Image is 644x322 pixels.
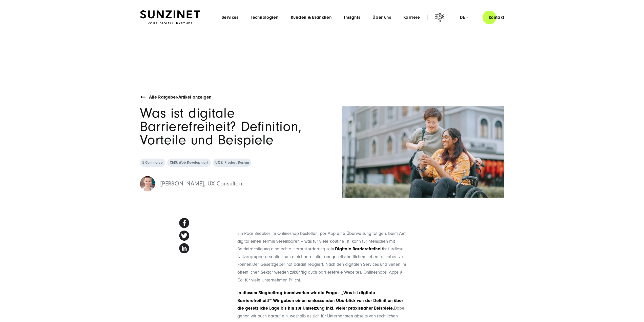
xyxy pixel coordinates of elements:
a: Technologien [251,15,279,20]
img: Zwei junge Frauen im Freien: Eine Frau im Rollstuhl hält ein Smartphone und zeigt es ihrer Freund... [342,106,504,198]
a: Insights [344,15,360,20]
img: SUNZINET Full Service Digital Agentur [140,10,200,25]
a: Alle Ratgeber-Artikel anzeigen [149,93,212,101]
div: [PERSON_NAME], UX Consultant [160,179,244,188]
span: In diesem Blogbeitrag beantworten wir die Frage: „Was ist digitale Barrierefreiheit?“ Wir geben e... [237,290,403,311]
span: Was ist digitale Barrierefreiheit? Definition, Vorteile und Beispiele [140,105,302,148]
a: Services [222,15,239,20]
span: diese Nutzergruppe essentiell [237,246,404,259]
a: E-Commerce [140,159,165,167]
div: de [460,15,469,20]
img: Share on facebook [179,218,189,228]
img: Share on linkedin [179,243,189,253]
a: CMS/Web Development [167,159,211,167]
a: Über uns [372,15,391,20]
span: Digitale Barrierefreiheit [335,246,383,252]
p: Ein Paar Sneaker im Onlineshop bestellen, per App eine Überweisung tätigen, beim Amt digital eine... [237,230,407,284]
span: Alle Ratgeber-Artikel anzeigen [149,94,212,100]
a: Kontakt [483,10,510,25]
a: UX & Product Design [213,159,251,167]
a: Kunden & Branchen [291,15,332,20]
span: Der Gesetzgeber hat darauf reagiert. Nach den digitalen Services und Seiten im öffentlichen Sekto... [237,262,406,282]
a: Karriere [403,15,420,20]
img: Share on twitter [179,231,189,240]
